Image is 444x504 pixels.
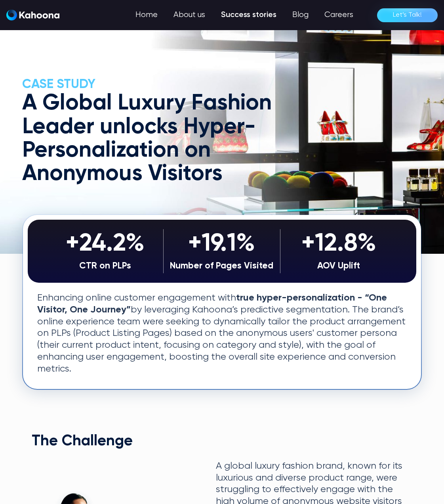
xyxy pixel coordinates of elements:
[37,293,387,314] strong: true hyper-personalization - “One Visitor, One Journey”
[284,7,316,23] a: Blog
[284,229,393,259] div: +12.8%
[168,259,276,273] div: Number of Pages Visited
[213,7,284,23] a: Success stories
[393,9,422,21] div: Let’s Talk!
[316,7,361,23] a: Careers
[32,433,412,451] h2: The Challenge
[166,7,213,23] a: About us
[128,7,166,23] a: Home
[377,8,438,22] a: Let’s Talk!
[168,229,276,259] div: +19.1%
[22,92,301,186] h1: A Global Luxury Fashion Leader unlocks Hyper-Personalization on Anonymous Visitors
[51,259,159,273] div: CTR on PLPs
[284,259,393,273] div: AOV Uplift
[6,10,59,21] a: home
[51,229,159,259] div: +24.2%
[22,77,301,92] h2: CASE Study
[37,292,407,375] p: Enhancing online customer engagement with by leveraging Kahoona’s predictive segmentation. The br...
[6,10,59,21] img: Kahoona logo white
